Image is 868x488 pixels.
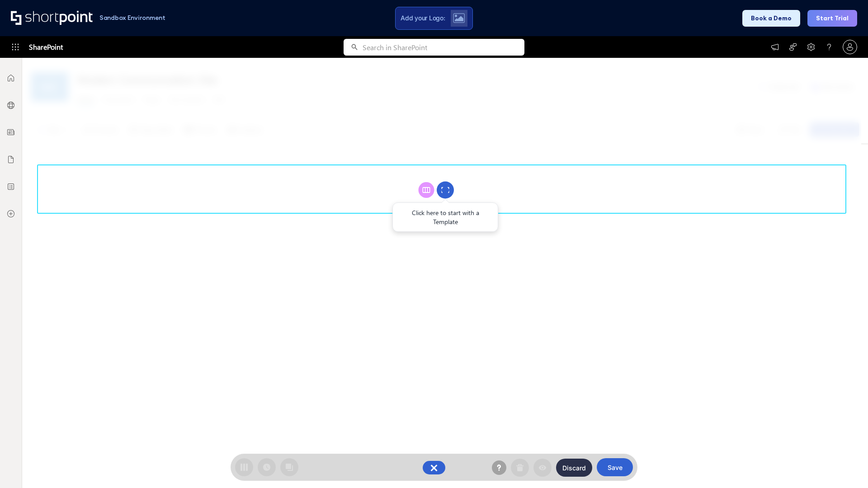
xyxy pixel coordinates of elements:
[453,13,465,23] img: Upload logo
[742,10,800,27] button: Book a Demo
[807,10,857,27] button: Start Trial
[823,445,868,488] iframe: Chat Widget
[401,14,445,22] span: Add your Logo:
[29,36,63,58] span: SharePoint
[556,459,592,477] button: Discard
[99,15,165,20] h1: Sandbox Environment
[363,39,524,56] input: Search in SharePoint
[597,458,633,476] button: Save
